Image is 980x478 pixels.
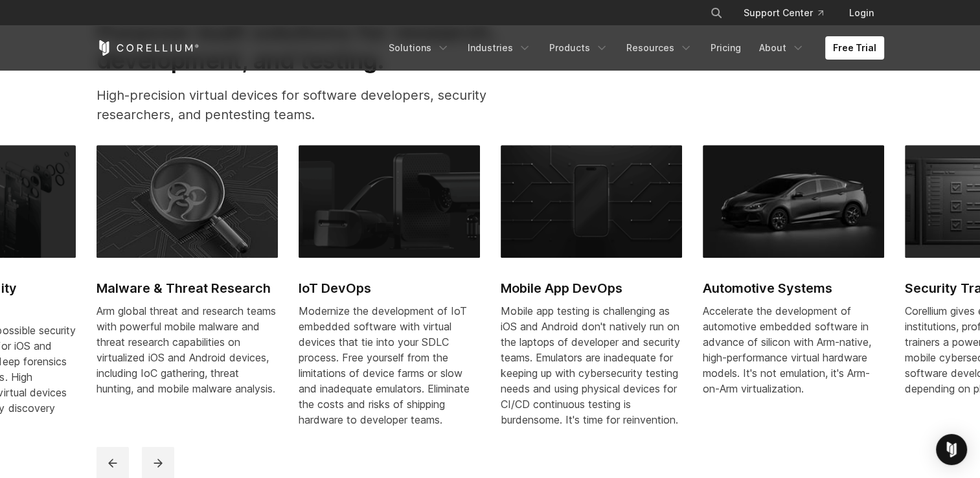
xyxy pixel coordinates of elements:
a: Free Trial [825,36,884,60]
a: Corellium Home [97,40,199,56]
div: Mobile app testing is challenging as iOS and Android don't natively run on the laptops of develop... [501,303,682,427]
a: Login [839,1,884,25]
a: Solutions [381,36,457,60]
a: Malware & Threat Research Malware & Threat Research Arm global threat and research teams with pow... [97,145,278,412]
h2: Mobile App DevOps [501,279,682,298]
div: Open Intercom Messenger [936,434,967,465]
h2: Automotive Systems [703,279,884,298]
img: Mobile App DevOps [501,145,682,258]
a: Mobile App DevOps Mobile App DevOps Mobile app testing is challenging as iOS and Android don't na... [501,145,682,443]
img: IoT DevOps [299,145,480,258]
a: Support Center [733,1,834,25]
img: Malware & Threat Research [97,145,278,258]
p: High-precision virtual devices for software developers, security researchers, and pentesting teams. [97,85,538,124]
a: IoT DevOps IoT DevOps Modernize the development of IoT embedded software with virtual devices tha... [299,145,480,443]
a: Pricing [703,36,749,60]
div: Modernize the development of IoT embedded software with virtual devices that tie into your SDLC p... [299,303,480,427]
a: About [751,36,812,60]
div: Arm global threat and research teams with powerful mobile malware and threat research capabilitie... [97,303,278,396]
a: Industries [460,36,539,60]
h2: IoT DevOps [299,279,480,298]
a: Resources [619,36,700,60]
h2: Malware & Threat Research [97,279,278,298]
button: Search [705,1,728,25]
a: Automotive Systems Automotive Systems Accelerate the development of automotive embedded software ... [703,145,884,422]
img: Automotive Systems [703,145,884,258]
div: Navigation Menu [694,1,884,25]
p: Accelerate the development of automotive embedded software in advance of silicon with Arm-native,... [703,303,884,396]
a: Products [541,36,616,60]
div: Navigation Menu [381,36,884,60]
